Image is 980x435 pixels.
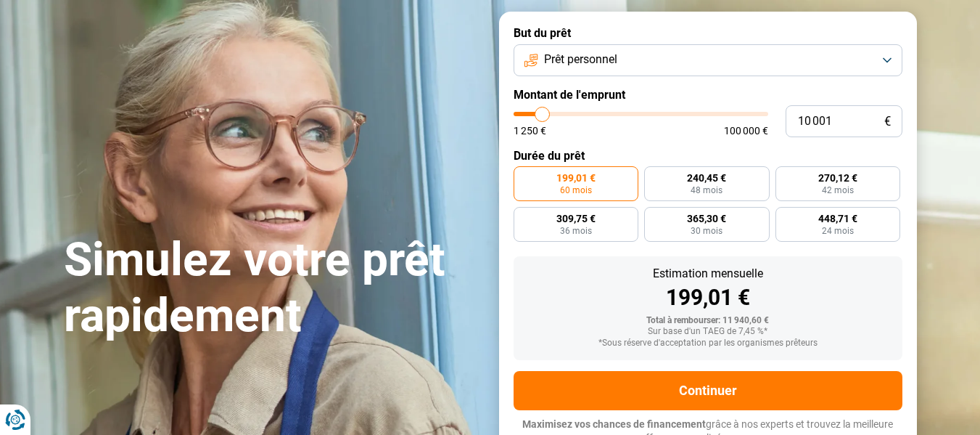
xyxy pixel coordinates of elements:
span: € [884,115,891,128]
span: 100 000 € [724,126,768,136]
span: 30 mois [691,227,722,235]
button: Prêt personnel [514,44,902,76]
button: Continuer [514,371,902,410]
span: 448,71 € [818,214,857,224]
span: 36 mois [560,227,592,235]
span: 48 mois [691,186,722,195]
h1: Simulez votre prêt rapidement [64,232,482,344]
span: Maximisez vos chances de financement [522,418,706,430]
span: 365,30 € [687,214,726,224]
div: Estimation mensuelle [525,268,891,280]
span: 1 250 € [514,126,546,136]
span: 60 mois [560,186,592,195]
span: 270,12 € [818,173,857,183]
span: 240,45 € [687,173,726,183]
div: Sur base d'un TAEG de 7,45 %* [525,327,891,337]
div: 199,01 € [525,287,891,309]
span: Prêt personnel [544,52,617,68]
span: 24 mois [822,227,854,235]
span: 309,75 € [556,214,596,224]
div: *Sous réserve d'acceptation par les organismes prêteurs [525,338,891,349]
label: Durée du prêt [514,149,902,163]
div: Total à rembourser: 11 940,60 € [525,316,891,326]
span: 199,01 € [556,173,596,183]
label: But du prêt [514,26,902,40]
span: 42 mois [822,186,854,195]
label: Montant de l'emprunt [514,88,902,102]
